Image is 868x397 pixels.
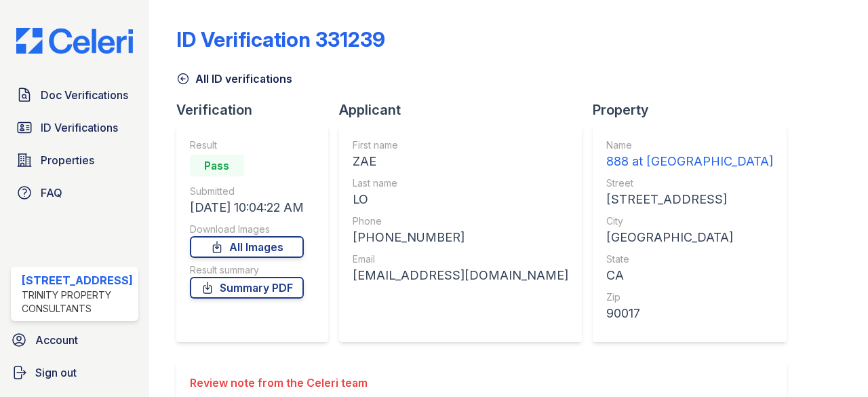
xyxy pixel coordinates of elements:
a: FAQ [11,179,138,206]
div: Email [353,252,568,266]
div: State [606,252,773,266]
div: [PHONE_NUMBER] [353,228,568,247]
iframe: chat widget [811,343,854,383]
a: Sign out [5,359,144,386]
a: ID Verifications [11,114,138,141]
div: [STREET_ADDRESS] [22,272,133,288]
div: Street [606,176,773,190]
div: 90017 [606,304,773,323]
div: 888 at [GEOGRAPHIC_DATA] [606,152,773,171]
a: Account [5,326,144,354]
div: Applicant [339,100,593,119]
span: Properties [41,152,94,168]
div: Last name [353,176,568,190]
img: CE_Logo_Blue-a8612792a0a2168367f1c8372b55b34899dd931a85d93a1a3d3e32e68fde9ad4.png [5,28,144,54]
div: ID Verification 331239 [176,27,385,52]
div: Pass [190,155,244,176]
div: [GEOGRAPHIC_DATA] [606,228,773,247]
div: Verification [176,100,339,119]
div: City [606,214,773,228]
div: Zip [606,290,773,304]
a: All Images [190,236,304,258]
div: [DATE] 10:04:22 AM [190,198,304,217]
div: Name [606,138,773,152]
div: LO [353,190,568,209]
div: Property [593,100,797,119]
a: Doc Verifications [11,81,138,109]
span: ID Verifications [41,119,118,136]
span: Sign out [35,364,77,381]
div: CA [606,266,773,285]
div: Result summary [190,263,304,277]
div: Trinity Property Consultants [22,288,133,316]
a: Properties [11,147,138,174]
span: Account [35,332,78,348]
a: Summary PDF [190,277,304,299]
div: Phone [353,214,568,228]
a: All ID verifications [176,71,292,87]
div: Download Images [190,223,304,236]
span: FAQ [41,185,62,201]
div: [STREET_ADDRESS] [606,190,773,209]
span: Doc Verifications [41,87,128,103]
div: Result [190,138,304,152]
div: ZAE [353,152,568,171]
a: Name 888 at [GEOGRAPHIC_DATA] [606,138,773,171]
div: Review note from the Celeri team [190,375,368,391]
div: First name [353,138,568,152]
div: [EMAIL_ADDRESS][DOMAIN_NAME] [353,266,568,285]
div: Submitted [190,185,304,198]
